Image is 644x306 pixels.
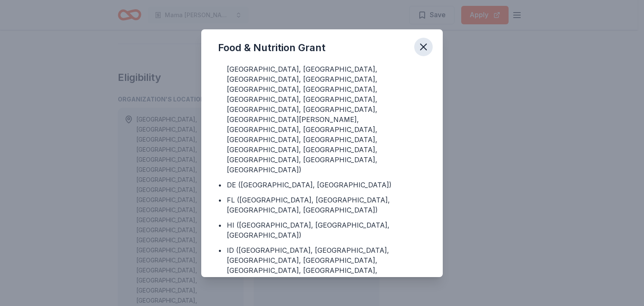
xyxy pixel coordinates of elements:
[218,220,222,230] div: •
[218,180,222,190] div: •
[227,220,426,240] div: HI ([GEOGRAPHIC_DATA], [GEOGRAPHIC_DATA], [GEOGRAPHIC_DATA])
[227,195,426,215] div: FL ([GEOGRAPHIC_DATA], [GEOGRAPHIC_DATA], [GEOGRAPHIC_DATA], [GEOGRAPHIC_DATA])
[218,41,325,54] div: Food & Nutrition Grant
[218,195,222,205] div: •
[227,44,426,175] div: CA ([GEOGRAPHIC_DATA], [GEOGRAPHIC_DATA], [GEOGRAPHIC_DATA], [GEOGRAPHIC_DATA], [GEOGRAPHIC_DATA]...
[227,180,392,190] div: DE ([GEOGRAPHIC_DATA], [GEOGRAPHIC_DATA])
[218,245,222,255] div: •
